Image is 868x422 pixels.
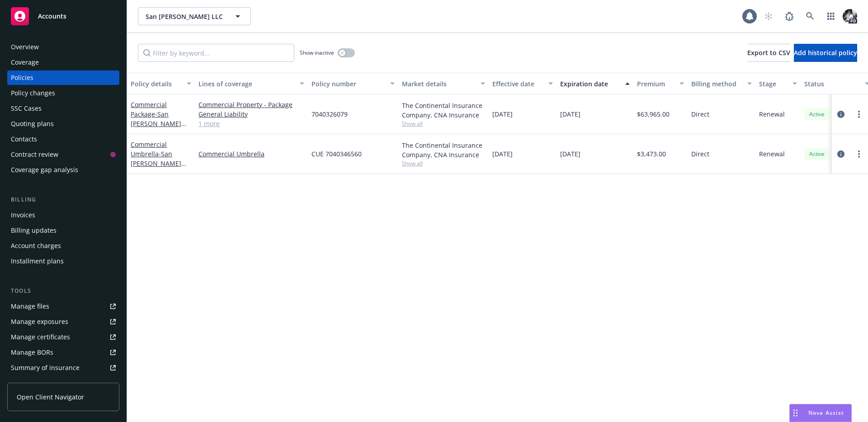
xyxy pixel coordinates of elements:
a: Account charges [7,239,119,253]
a: Manage BORs [7,345,119,360]
a: Report a Bug [780,7,798,25]
div: Summary of insurance [11,361,80,375]
div: Policies [11,70,33,85]
a: Commercial Property - Package [198,100,304,109]
span: [DATE] [492,109,513,119]
div: Installment plans [11,254,64,268]
a: Manage certificates [7,330,119,344]
div: Contract review [11,147,58,162]
div: Status [804,79,859,89]
button: Market details [398,73,489,94]
a: more [854,149,864,159]
div: Manage files [11,299,49,314]
a: Search [801,7,819,25]
span: 7040326079 [311,109,348,119]
a: Manage exposures [7,314,119,329]
button: Stage [755,73,801,94]
span: CUE 7040346560 [311,149,362,159]
div: Coverage [11,55,39,70]
a: General Liability [198,109,304,119]
a: Overview [7,40,119,54]
div: Billing method [691,79,742,89]
span: Direct [691,109,709,119]
button: Nova Assist [789,404,852,422]
button: Policy number [308,73,398,94]
a: more [854,109,864,120]
div: SSC Cases [11,101,42,116]
span: Show all [402,120,485,127]
a: circleInformation [835,109,846,120]
div: Quoting plans [11,117,54,131]
div: Policy number [311,79,385,89]
a: Coverage [7,55,119,70]
a: Policy changes [7,86,119,100]
button: Premium [633,73,688,94]
img: photo [843,9,857,23]
a: Manage files [7,299,119,314]
a: Coverage gap analysis [7,163,119,177]
span: Show all [402,159,485,167]
span: Export to CSV [747,48,790,57]
button: Export to CSV [747,44,790,62]
a: Accounts [7,4,119,29]
input: Filter by keyword... [138,44,294,62]
div: Market details [402,79,475,89]
span: Active [808,110,826,118]
button: Lines of coverage [195,73,308,94]
button: Add historical policy [794,44,857,62]
a: Switch app [822,7,840,25]
a: Installment plans [7,254,119,268]
div: Billing updates [11,223,57,238]
div: Policy changes [11,86,55,100]
span: $63,965.00 [637,109,670,119]
span: - San [PERSON_NAME] LLC [131,150,186,177]
div: Policy details [131,79,181,89]
a: 1 more [198,119,304,128]
span: Direct [691,149,709,159]
div: Account charges [11,239,61,253]
a: Summary of insurance [7,361,119,375]
a: Invoices [7,208,119,222]
span: Show inactive [300,49,334,56]
div: Tools [7,286,119,295]
a: Policies [7,70,119,85]
a: Commercial Umbrella [198,149,304,159]
div: Billing [7,195,119,204]
a: Commercial Package [131,100,181,137]
span: $3,473.00 [637,149,666,159]
div: Stage [759,79,787,89]
span: Active [808,150,826,158]
a: Start snowing [759,7,778,25]
div: Invoices [11,208,35,222]
button: Policy details [127,73,195,94]
span: San [PERSON_NAME] LLC [146,12,224,21]
button: Expiration date [557,73,633,94]
a: Quoting plans [7,117,119,131]
span: [DATE] [560,149,580,159]
div: Premium [637,79,674,89]
span: - San [PERSON_NAME] LLC [131,110,186,137]
div: Manage exposures [11,314,68,329]
div: Expiration date [560,79,620,89]
div: The Continental Insurance Company, CNA Insurance [402,141,485,159]
span: Nova Assist [808,409,844,417]
button: Effective date [489,73,557,94]
button: San [PERSON_NAME] LLC [138,7,251,25]
div: Lines of coverage [198,79,294,89]
a: Billing updates [7,223,119,238]
span: Open Client Navigator [17,392,84,402]
div: Contacts [11,132,37,146]
div: Coverage gap analysis [11,163,78,177]
button: Billing method [688,73,755,94]
a: Contacts [7,132,119,146]
span: Accounts [38,13,66,20]
a: Commercial Umbrella [131,140,181,177]
div: Drag to move [790,404,801,422]
a: circleInformation [835,149,846,159]
span: [DATE] [492,149,513,159]
a: Contract review [7,147,119,162]
span: Renewal [759,149,785,159]
div: Manage certificates [11,330,70,344]
div: Effective date [492,79,543,89]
